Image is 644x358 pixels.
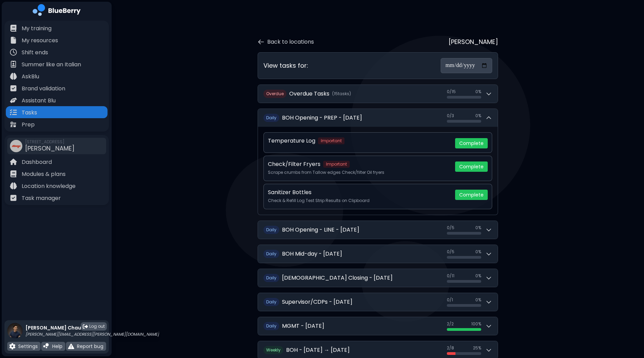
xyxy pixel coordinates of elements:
[258,317,498,335] button: DailyMGMT - [DATE]2/2100%
[475,273,481,279] span: 0 %
[263,346,283,354] span: Weekly
[68,343,74,349] img: file icon
[25,332,159,337] p: [PERSON_NAME][EMAIL_ADDRESS][PERSON_NAME][DOMAIN_NAME]
[447,273,454,279] span: 0 / 11
[268,170,450,175] p: Scrape crumbs from Tallow edges Check/filter Oil fryers
[263,226,279,234] span: Daily
[282,322,324,330] h2: MGMT - [DATE]
[268,137,315,145] p: Temperature Log
[447,249,454,255] span: 0 / 5
[263,61,308,70] h3: View tasks for:
[447,345,454,351] span: 2 / 8
[10,73,17,80] img: file icon
[447,225,454,231] span: 0 / 5
[10,140,22,152] img: company thumbnail
[263,90,286,98] span: Overdue
[282,274,393,282] h2: [DEMOGRAPHIC_DATA] Closing - [DATE]
[22,182,76,190] p: Location knowledge
[10,182,17,189] img: file icon
[447,89,456,94] span: 0 / 15
[258,269,498,287] button: Daily[DEMOGRAPHIC_DATA] Closing - [DATE]0/110%
[83,324,88,329] img: logout
[22,158,52,166] p: Dashboard
[10,49,17,56] img: file icon
[268,160,320,168] p: Check/Filter Fryers
[455,190,488,200] button: Complete
[475,225,481,231] span: 0 %
[22,170,66,178] p: Modules & plans
[282,114,362,122] h2: BOH Opening - PREP - [DATE]
[258,85,498,103] button: OverdueOverdue Tasks(15tasks)0/150%
[447,321,454,327] span: 2 / 2
[22,24,52,33] p: My training
[43,343,49,349] img: file icon
[258,221,498,239] button: DailyBOH Opening - LINE - [DATE]0/50%
[22,194,61,202] p: Task manager
[268,198,450,203] p: Check & Refill Log Test Strip Results on Clipboard
[10,61,17,68] img: file icon
[449,37,498,47] p: [PERSON_NAME]
[10,85,17,92] img: file icon
[318,137,344,144] span: Important
[89,324,105,329] span: Log out
[473,345,481,351] span: 25 %
[289,90,329,98] h2: Overdue Tasks
[10,170,17,177] img: file icon
[475,249,481,255] span: 0 %
[10,37,17,44] img: file icon
[22,121,35,129] p: Prep
[475,297,481,303] span: 0 %
[10,109,17,116] img: file icon
[258,109,498,127] button: DailyBOH Opening - PREP - [DATE]0/30%
[22,97,56,105] p: Assistant Blu
[263,114,279,122] span: Daily
[323,161,350,168] span: Important
[258,293,498,311] button: DailySupervisor/CDPs - [DATE]0/10%
[22,60,81,69] p: Summer like an Italian
[77,343,103,349] p: Report bug
[25,144,75,153] span: [PERSON_NAME]
[263,322,279,330] span: Daily
[33,4,81,18] img: company logo
[52,343,63,349] p: Help
[10,158,17,165] img: file icon
[258,38,314,46] button: Back to locations
[263,250,279,258] span: Daily
[7,323,23,345] img: profile photo
[22,36,58,45] p: My resources
[447,297,453,303] span: 0 / 1
[18,343,38,349] p: Settings
[10,194,17,201] img: file icon
[447,113,454,119] span: 0 / 3
[10,121,17,128] img: file icon
[475,89,481,94] span: 0 %
[10,25,17,32] img: file icon
[455,138,488,148] button: Complete
[282,250,342,258] h2: BOH Mid-day - [DATE]
[332,91,351,97] span: ( 15 task s )
[282,298,352,306] h2: Supervisor/CDPs - [DATE]
[22,72,39,81] p: AskBlu
[9,343,15,349] img: file icon
[455,161,488,172] button: Complete
[286,346,350,354] h2: BOH - [DATE] → [DATE]
[10,97,17,104] img: file icon
[22,48,48,57] p: Shift ends
[25,325,159,331] p: [PERSON_NAME] Chau
[475,113,481,119] span: 0 %
[22,109,37,117] p: Tasks
[282,226,359,234] h2: BOH Opening - LINE - [DATE]
[263,298,279,306] span: Daily
[22,85,65,93] p: Brand validation
[471,321,481,327] span: 100 %
[258,245,498,263] button: DailyBOH Mid-day - [DATE]0/50%
[25,139,75,145] span: [STREET_ADDRESS]
[263,274,279,282] span: Daily
[268,188,312,197] p: Sanitizer Bottles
